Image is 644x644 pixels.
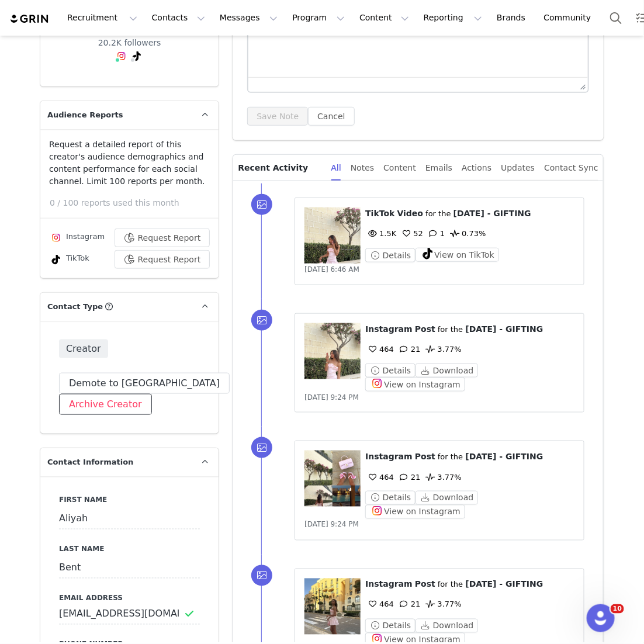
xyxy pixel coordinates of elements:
[415,452,435,461] span: Post
[417,5,489,31] button: Reporting
[576,78,588,92] div: Press the Up and Down arrow keys to resize the editor.
[365,229,396,238] span: 1.5K
[49,139,210,188] p: Request a detailed report of this creator's audience demographics and content performance for eac...
[416,251,499,260] a: View on TikTok
[365,579,574,591] p: ⁨ ⁩ ⁨ ⁩ for the ⁨ ⁩
[365,635,465,644] a: View on Instagram
[365,363,416,378] button: Details
[424,345,462,354] span: 3.77%
[397,345,421,354] span: 21
[331,155,341,181] div: All
[352,5,416,31] button: Content
[466,324,543,334] span: [DATE] - GIFTING
[351,155,374,181] div: Notes
[304,393,359,401] span: [DATE] 9:24 PM
[416,491,478,505] button: Download
[365,207,574,220] p: ⁨ ⁩ ⁨ ⁩ for the ⁨ ⁩
[47,109,123,121] span: Audience Reports
[50,197,219,209] p: 0 / 100 reports used this month
[365,491,416,505] button: Details
[424,600,462,609] span: 3.77%
[501,155,535,181] div: Updates
[59,604,200,625] input: Email Address
[304,265,359,273] span: [DATE] 6:46 AM
[47,301,103,313] span: Contact Type
[98,37,161,49] div: 20.2K followers
[60,5,144,31] button: Recruitment
[51,233,61,243] img: instagram.svg
[213,5,285,31] button: Messages
[304,521,359,529] span: [DATE] 9:24 PM
[611,604,624,614] span: 10
[424,473,462,482] span: 3.77%
[365,248,416,262] button: Details
[365,473,394,482] span: 464
[308,107,354,126] button: Cancel
[603,5,629,31] button: Search
[397,209,424,218] span: Video
[285,5,352,31] button: Program
[397,600,421,609] span: 21
[115,228,210,247] button: Request Report
[416,363,478,378] button: Download
[59,340,108,358] span: Creator
[365,324,413,334] span: Instagram
[49,231,105,245] div: Instagram
[365,507,465,516] a: View on Instagram
[400,229,424,238] span: 52
[59,593,200,604] label: Email Address
[49,252,89,266] div: TikTok
[47,456,133,468] span: Contact Information
[365,378,465,392] button: View on Instagram
[9,13,50,25] img: grin logo
[365,345,394,354] span: 464
[537,5,604,31] a: Community
[453,209,531,218] span: [DATE] - GIFTING
[365,600,394,609] span: 464
[59,373,230,394] button: Demote to [GEOGRAPHIC_DATA]
[426,229,445,238] span: 1
[462,155,491,181] div: Actions
[59,394,152,415] button: Archive Creator
[365,323,574,335] p: ⁨ ⁩ ⁨ ⁩ for the ⁨ ⁩
[490,5,536,31] a: Brands
[59,544,200,555] label: Last Name
[365,380,465,389] a: View on Instagram
[425,155,452,181] div: Emails
[238,155,321,181] p: Recent Activity
[247,107,308,126] button: Save Note
[115,250,210,269] button: Request Report
[397,473,421,482] span: 21
[415,324,435,334] span: Post
[415,580,435,589] span: Post
[365,452,413,461] span: Instagram
[145,5,212,31] button: Contacts
[383,155,416,181] div: Content
[365,580,413,589] span: Instagram
[544,155,598,181] div: Contact Sync
[365,505,465,519] button: View on Instagram
[117,51,126,61] img: instagram.svg
[416,248,499,262] button: View on TikTok
[59,495,200,505] label: First Name
[365,209,394,218] span: TikTok
[466,452,543,461] span: [DATE] - GIFTING
[448,229,486,238] span: 0.73%
[365,619,416,633] button: Details
[587,604,615,632] iframe: Intercom live chat
[9,9,330,22] body: Rich Text Area. Press ALT-0 for help.
[416,619,478,633] button: Download
[365,451,574,463] p: ⁨ ⁩ ⁨ ⁩ for the ⁨ ⁩
[466,580,543,589] span: [DATE] - GIFTING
